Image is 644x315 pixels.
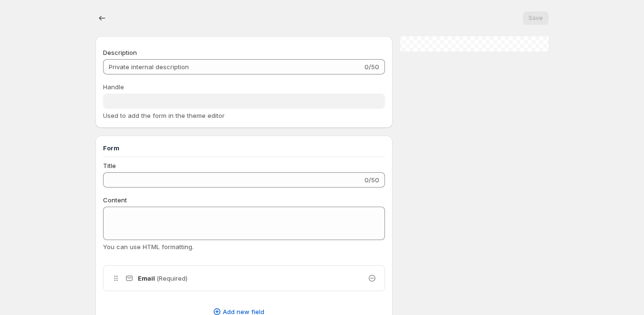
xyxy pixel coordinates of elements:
[103,243,194,251] span: You can use HTML formatting.
[103,196,127,204] span: Content
[103,83,124,91] span: Handle
[138,273,187,283] h4: Email
[103,59,363,74] input: Private internal description
[103,162,116,169] span: Title
[103,112,225,119] span: Used to add the form in the theme editor
[103,49,137,56] span: Description
[156,274,187,282] span: (Required)
[103,143,385,153] h3: Form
